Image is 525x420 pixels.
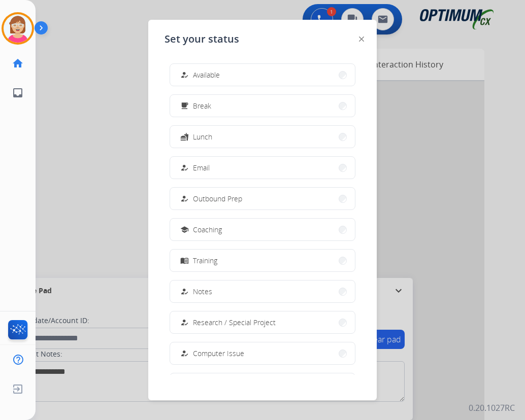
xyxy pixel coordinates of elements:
[170,219,355,240] button: Coaching
[170,64,355,86] button: Available
[180,318,189,327] mat-icon: how_to_reg
[170,311,355,333] button: Research / Special Project
[170,188,355,209] button: Outbound Prep
[180,132,189,141] mat-icon: fastfood
[193,317,276,328] span: Research / Special Project
[170,95,355,117] button: Break
[193,224,222,235] span: Coaching
[180,194,189,203] mat-icon: how_to_reg
[193,162,210,173] span: Email
[193,348,244,359] span: Computer Issue
[180,101,189,110] mat-icon: free_breakfast
[170,281,355,302] button: Notes
[193,100,211,111] span: Break
[180,256,189,265] mat-icon: menu_book
[193,131,212,142] span: Lunch
[170,250,355,271] button: Training
[359,37,364,42] img: close-button
[180,71,189,79] mat-icon: how_to_reg
[193,193,242,204] span: Outbound Prep
[12,57,24,69] mat-icon: home
[170,373,355,395] button: Internet Issue
[180,287,189,296] mat-icon: how_to_reg
[12,87,24,99] mat-icon: inbox
[180,225,189,234] mat-icon: school
[180,349,189,358] mat-icon: how_to_reg
[170,126,355,148] button: Lunch
[469,402,515,414] p: 0.20.1027RC
[4,14,32,43] img: avatar
[193,69,220,80] span: Available
[170,342,355,364] button: Computer Issue
[180,163,189,172] mat-icon: how_to_reg
[165,32,239,46] span: Set your status
[193,255,217,266] span: Training
[170,157,355,179] button: Email
[193,286,212,297] span: Notes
